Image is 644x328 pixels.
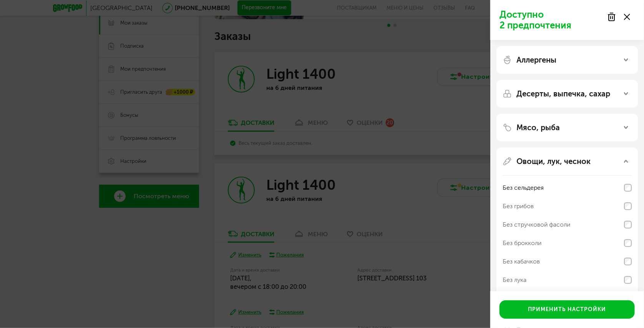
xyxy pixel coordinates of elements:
[503,257,540,266] div: Без кабачков
[503,202,534,211] div: Без грибов
[503,183,544,192] div: Без сельдерея
[500,300,635,319] button: Применить настройки
[503,275,526,285] div: Без лука
[516,157,591,166] p: Овощи, лук, чеснок
[503,220,570,229] div: Без стручковой фасоли
[516,89,610,98] p: Десерты, выпечка, сахар
[503,239,541,248] div: Без брокколи
[516,123,560,132] p: Мясо, рыба
[516,55,556,65] p: Аллергены
[500,9,603,31] p: Доступно 2 предпочтения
